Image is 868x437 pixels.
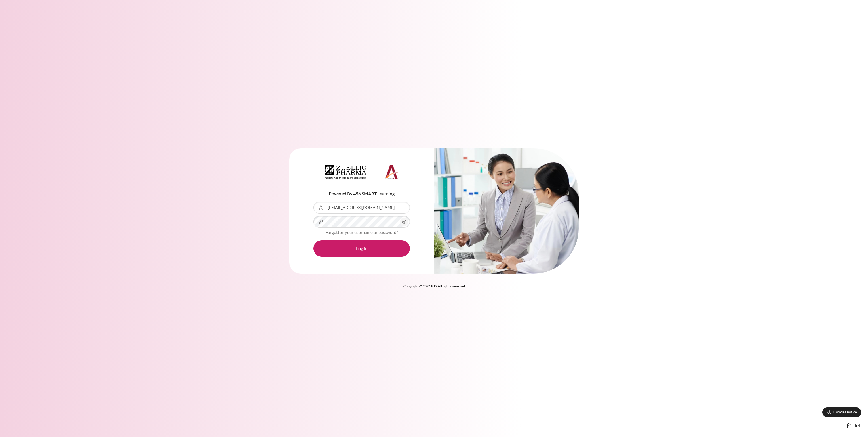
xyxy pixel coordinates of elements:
strong: Copyright © 2024 BTS All rights reserved [403,284,465,288]
span: en [855,423,860,428]
span: Cookies notice [833,409,857,415]
button: Log in [313,240,410,257]
img: Architeck [325,165,399,179]
p: Powered By 456 SMART Learning [313,190,410,197]
a: Architeck [325,165,399,182]
button: Cookies notice [822,407,861,417]
button: Languages [844,420,862,431]
a: Forgotten your username or password? [326,230,398,235]
input: Username or Email Address [313,202,410,214]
